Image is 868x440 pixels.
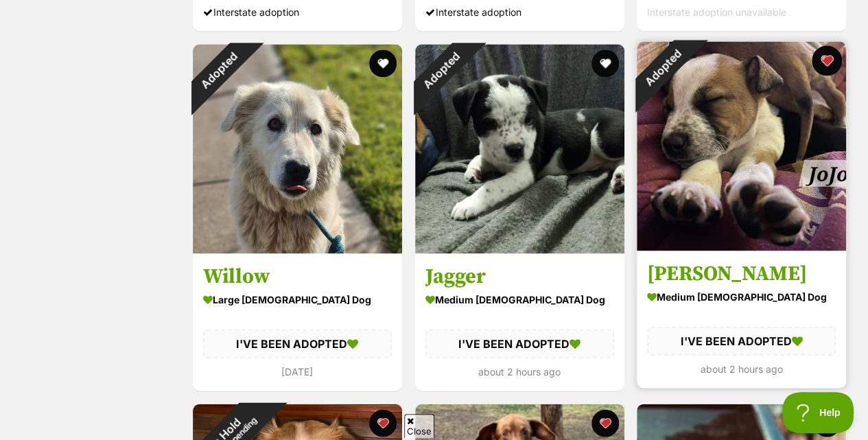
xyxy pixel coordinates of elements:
div: Interstate adoption [203,3,392,21]
h3: [PERSON_NAME] [647,261,836,287]
h3: Jagger [425,264,614,290]
button: favourite [369,50,397,78]
div: about 2 hours ago [425,362,614,381]
div: Adopted [618,23,709,113]
h3: Willow [203,264,392,290]
a: Adopted [193,243,402,257]
a: Adopted [637,240,846,254]
img: Willow [193,45,402,254]
div: Adopted [174,25,264,116]
div: about 2 hours ago [647,360,836,378]
span: Interstate adoption unavailable [647,6,786,18]
a: Willow large [DEMOGRAPHIC_DATA] Dog I'VE BEEN ADOPTED [DATE] favourite [193,253,402,391]
div: large [DEMOGRAPHIC_DATA] Dog [203,290,392,310]
div: I'VE BEEN ADOPTED [647,327,836,356]
div: I'VE BEEN ADOPTED [203,329,392,358]
button: favourite [591,50,618,78]
span: Close [404,414,434,438]
iframe: Help Scout Beacon - Open [782,392,854,433]
div: medium [DEMOGRAPHIC_DATA] Dog [425,290,614,310]
button: favourite [369,410,397,437]
button: favourite [591,410,618,437]
a: Jagger medium [DEMOGRAPHIC_DATA] Dog I'VE BEEN ADOPTED about 2 hours ago favourite [415,253,624,391]
img: JoJo [637,42,846,251]
a: [PERSON_NAME] medium [DEMOGRAPHIC_DATA] Dog I'VE BEEN ADOPTED about 2 hours ago favourite [637,251,846,389]
div: I'VE BEEN ADOPTED [425,329,614,358]
div: [DATE] [203,362,392,381]
div: medium [DEMOGRAPHIC_DATA] Dog [647,287,836,307]
div: Interstate adoption [425,3,614,21]
img: Jagger [415,45,624,254]
div: Adopted [396,25,486,116]
a: Adopted [415,243,624,257]
button: favourite [812,46,842,76]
